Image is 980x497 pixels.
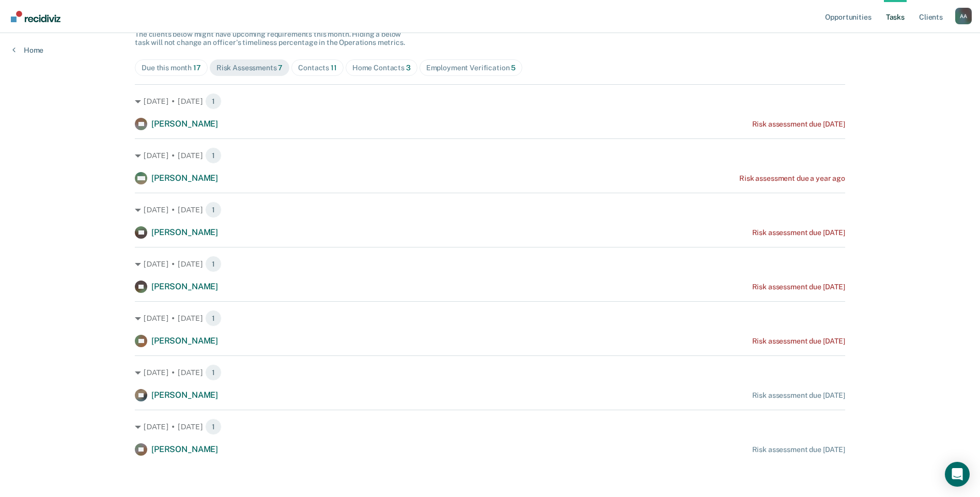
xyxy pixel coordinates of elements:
span: 7 [278,64,283,72]
div: [DATE] • [DATE] 1 [135,364,845,381]
span: [PERSON_NAME] [151,282,218,291]
div: Open Intercom Messenger [945,462,970,487]
div: Home Contacts [352,64,411,72]
span: 11 [331,64,337,72]
div: [DATE] • [DATE] 1 [135,418,845,435]
div: Risk assessment due [DATE] [752,120,845,129]
div: [DATE] • [DATE] 1 [135,201,845,218]
div: Risk assessment due [DATE] [752,445,845,454]
span: The clients below might have upcoming requirements this month. Hiding a below task will not chang... [135,30,405,47]
div: [DATE] • [DATE] 1 [135,310,845,327]
div: Contacts [298,64,337,72]
span: 17 [193,64,201,72]
div: Risk assessment due [DATE] [752,283,845,291]
img: Recidiviz [11,11,60,22]
span: 1 [205,147,222,164]
button: Profile dropdown button [955,8,972,24]
div: [DATE] • [DATE] 1 [135,93,845,110]
span: [PERSON_NAME] [151,119,218,129]
span: [PERSON_NAME] [151,173,218,183]
div: Due this month [142,64,201,72]
div: Risk assessment due [DATE] [752,391,845,400]
div: A A [955,8,972,24]
span: 1 [205,201,222,218]
span: 1 [205,256,222,272]
div: Risk assessment due [DATE] [752,337,845,346]
span: [PERSON_NAME] [151,336,218,346]
div: Risk assessment due a year ago [739,174,845,183]
div: [DATE] • [DATE] 1 [135,147,845,164]
span: 1 [205,364,222,381]
span: 3 [406,64,411,72]
a: Home [12,45,43,55]
div: Employment Verification [426,64,516,72]
span: 1 [205,93,222,110]
span: 5 [511,64,516,72]
span: [PERSON_NAME] [151,390,218,400]
div: Risk Assessments [216,64,283,72]
span: 1 [205,310,222,327]
div: [DATE] • [DATE] 1 [135,256,845,272]
span: 1 [205,418,222,435]
span: [PERSON_NAME] [151,227,218,237]
div: Risk assessment due [DATE] [752,228,845,237]
span: [PERSON_NAME] [151,444,218,454]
